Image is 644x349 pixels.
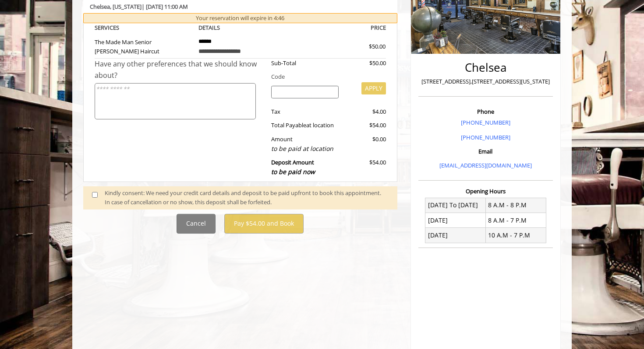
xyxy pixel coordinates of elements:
th: SERVICE [95,23,192,33]
td: 8 A.M - 7 P.M [485,213,546,228]
button: Cancel [177,214,216,234]
div: Sub-Total [265,59,346,68]
div: $50.00 [337,42,386,51]
td: [DATE] To [DATE] [425,198,486,213]
td: 8 A.M - 8 P.M [485,198,546,213]
div: Amount [265,135,346,154]
h2: Chelsea [421,61,551,74]
a: [PHONE_NUMBER] [461,133,510,141]
button: Pay $54.00 and Book [224,214,304,234]
div: to be paid at location [271,144,339,154]
th: DETAILS [192,23,289,33]
div: $54.00 [345,158,386,177]
h3: Opening Hours [418,188,553,194]
button: APPLY [361,82,386,94]
div: Total Payable [265,121,346,130]
div: Code [265,72,386,81]
div: Kindly consent: We need your credit card details and deposit to be paid upfront to book this appo... [105,188,389,207]
a: [EMAIL_ADDRESS][DOMAIN_NAME] [439,161,532,169]
td: [DATE] [425,213,486,228]
a: [PHONE_NUMBER] [461,119,510,126]
span: at location [306,121,334,129]
p: [STREET_ADDRESS],[STREET_ADDRESS][US_STATE] [421,77,551,86]
div: $0.00 [345,135,386,154]
span: S [116,24,119,31]
td: [DATE] [425,228,486,243]
th: PRICE [289,23,386,33]
div: $50.00 [345,59,386,68]
h3: Phone [421,108,551,115]
span: to be paid now [271,168,315,176]
h3: Email [421,148,551,154]
td: 10 A.M - 7 P.M [485,228,546,243]
b: Chelsea | [DATE] 11:00 AM [90,3,188,10]
div: $54.00 [345,121,386,130]
span: , [US_STATE] [110,3,142,10]
b: Deposit Amount [271,158,315,176]
div: Have any other preferences that we should know about? [95,59,265,81]
td: The Made Man Senior [PERSON_NAME] Haircut [95,33,192,59]
div: Your reservation will expire in 4:46 [83,13,397,23]
div: $4.00 [345,107,386,116]
div: Tax [265,107,346,116]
